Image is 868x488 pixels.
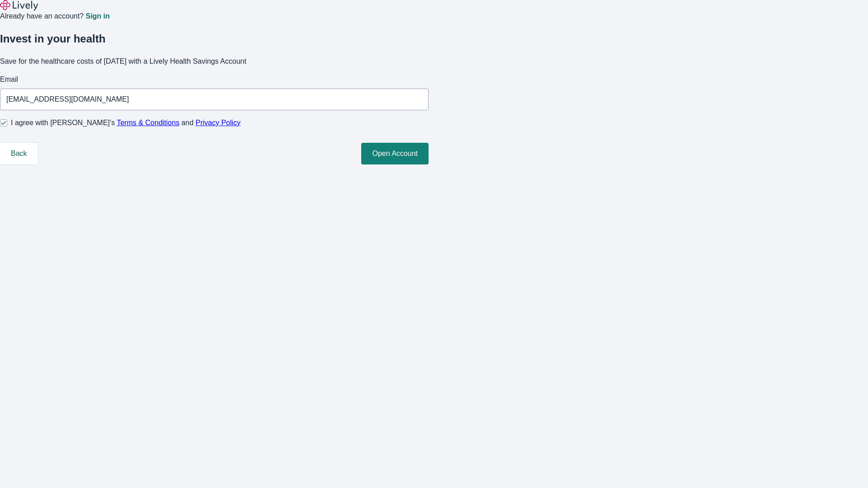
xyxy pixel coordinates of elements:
a: Privacy Policy [196,119,241,127]
button: Open Account [361,143,429,164]
span: I agree with [PERSON_NAME]’s and [11,117,241,128]
a: Sign in [85,13,109,20]
a: Terms & Conditions [117,119,179,127]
